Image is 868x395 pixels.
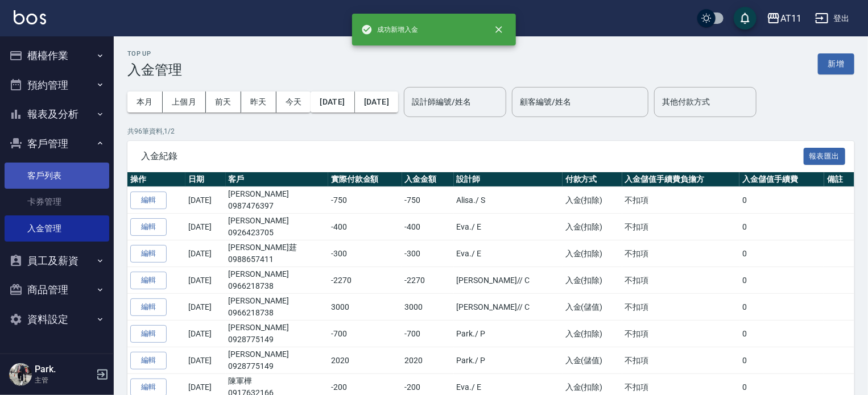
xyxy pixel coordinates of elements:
[229,360,325,372] p: 0928775149
[35,375,93,385] p: 主管
[226,240,328,267] td: [PERSON_NAME]莛
[130,218,167,236] button: 編輯
[328,187,402,214] td: -750
[804,148,846,165] button: 報表匯出
[739,267,824,294] td: 0
[226,172,328,187] th: 客戶
[563,187,622,214] td: 入金(扣除)
[402,267,454,294] td: -2270
[229,280,325,292] p: 0966218738
[226,294,328,321] td: [PERSON_NAME]
[402,347,454,374] td: 2020
[5,129,109,159] button: 客戶管理
[402,214,454,240] td: -400
[739,214,824,240] td: 0
[402,294,454,321] td: 3000
[563,321,622,347] td: 入金(扣除)
[402,172,454,187] th: 入金金額
[739,347,824,374] td: 0
[622,347,740,374] td: 不扣項
[804,150,846,161] a: 報表匯出
[206,92,241,113] button: 前天
[762,7,806,30] button: AT11
[563,214,622,240] td: 入金(扣除)
[563,347,622,374] td: 入金(儲值)
[486,17,511,42] button: close
[311,92,354,113] button: [DATE]
[5,189,109,215] a: 卡券管理
[824,172,854,187] th: 備註
[328,267,402,294] td: -2270
[127,62,182,78] h3: 入金管理
[130,272,167,289] button: 編輯
[402,240,454,267] td: -300
[622,240,740,267] td: 不扣項
[130,298,167,316] button: 編輯
[818,58,854,69] a: 新增
[563,172,622,187] th: 付款方式
[130,352,167,369] button: 編輯
[328,347,402,374] td: 2020
[185,321,225,347] td: [DATE]
[739,187,824,214] td: 0
[229,334,325,346] p: 0928775149
[226,321,328,347] td: [PERSON_NAME]
[361,24,418,35] span: 成功新增入金
[127,172,185,187] th: 操作
[622,172,740,187] th: 入金儲值手續費負擔方
[454,187,563,214] td: Alisa. / S
[454,214,563,240] td: Eva. / E
[454,172,563,187] th: 設計師
[454,240,563,267] td: Eva. / E
[328,294,402,321] td: 3000
[622,267,740,294] td: 不扣項
[229,227,325,239] p: 0926423705
[622,214,740,240] td: 不扣項
[163,92,206,113] button: 上個月
[563,294,622,321] td: 入金(儲值)
[226,267,328,294] td: [PERSON_NAME]
[241,92,276,113] button: 昨天
[328,240,402,267] td: -300
[185,267,225,294] td: [DATE]
[5,275,109,305] button: 商品管理
[130,192,167,209] button: 編輯
[328,321,402,347] td: -700
[739,294,824,321] td: 0
[734,7,757,30] button: save
[229,307,325,319] p: 0966218738
[229,200,325,212] p: 0987476397
[185,172,225,187] th: 日期
[185,347,225,374] td: [DATE]
[739,240,824,267] td: 0
[276,92,311,113] button: 今天
[35,364,93,375] h5: Park.
[5,246,109,276] button: 員工及薪資
[5,305,109,334] button: 資料設定
[5,70,109,100] button: 預約管理
[130,245,167,263] button: 編輯
[454,347,563,374] td: Park. / P
[9,363,32,386] img: Person
[454,267,563,294] td: [PERSON_NAME]/ / C
[130,325,167,343] button: 編輯
[127,50,182,57] h2: Top Up
[780,11,801,26] div: AT11
[229,253,325,265] p: 0988657411
[127,92,163,113] button: 本月
[454,294,563,321] td: [PERSON_NAME]/ / C
[328,172,402,187] th: 實際付款金額
[811,8,854,29] button: 登出
[127,126,854,136] p: 共 96 筆資料, 1 / 2
[185,214,225,240] td: [DATE]
[5,41,109,70] button: 櫃檯作業
[563,267,622,294] td: 入金(扣除)
[402,321,454,347] td: -700
[226,187,328,214] td: [PERSON_NAME]
[226,347,328,374] td: [PERSON_NAME]
[454,321,563,347] td: Park. / P
[328,214,402,240] td: -400
[5,163,109,189] a: 客戶列表
[622,294,740,321] td: 不扣項
[563,240,622,267] td: 入金(扣除)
